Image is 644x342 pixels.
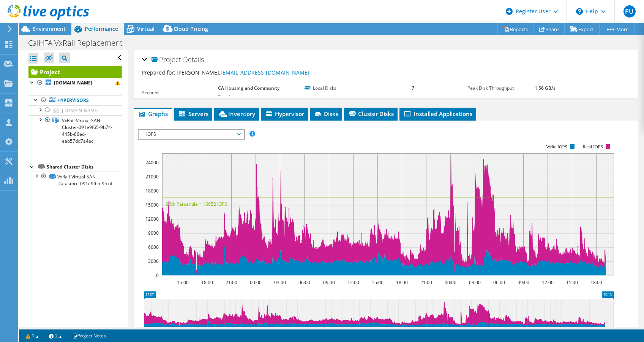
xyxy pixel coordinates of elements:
[47,162,122,172] div: Shared Cluster Disks
[590,279,602,286] text: 18:00
[28,95,122,105] a: Hypervisors
[403,110,472,118] span: Installed Applications
[221,69,309,76] a: [EMAIL_ADDRESS][DOMAIN_NAME]
[518,279,529,286] text: 09:00
[28,172,122,188] a: VxRail-Virtual-SAN-Datastore-091e9f65-9b74
[62,117,112,144] span: VxRail-Virtual-SAN-Cluster-091e9f65-9b74-445b-86ec-eab57dd7a4ec
[28,115,122,146] a: VxRail-Virtual-SAN-Cluster-091e9f65-9b74-445b-86ec-eab57dd7a4ec
[148,258,159,264] text: 3000
[145,188,159,194] text: 18000
[534,23,565,35] a: Share
[148,244,159,250] text: 6000
[250,279,262,286] text: 00:00
[274,279,286,286] text: 03:00
[67,331,111,340] a: Project Notes
[28,105,122,115] a: [DOMAIN_NAME]
[177,279,189,286] text: 15:00
[599,23,635,35] a: More
[469,279,481,286] text: 03:00
[142,69,175,76] label: Prepared for:
[62,107,99,114] span: [DOMAIN_NAME]
[542,279,554,286] text: 12:00
[138,110,168,118] span: Graphs
[218,85,279,100] b: CA Housing and Community Development
[174,25,208,32] span: Cloud Pricing
[28,78,122,88] a: [DOMAIN_NAME]
[493,279,505,286] text: 06:00
[166,201,227,207] text: 95th Percentile = 16652 IOPS
[21,331,44,340] a: 1
[576,8,583,15] svg: \n
[467,84,535,92] label: Peak Disk Throughput
[178,110,208,118] span: Servers
[145,173,159,180] text: 21000
[152,56,181,64] span: Project
[412,85,414,91] b: 7
[201,279,213,286] text: 18:00
[298,279,310,286] text: 06:00
[32,25,66,32] span: Environment
[396,279,408,286] text: 18:00
[323,279,335,286] text: 09:00
[564,23,600,35] a: Export
[148,230,159,236] text: 9000
[348,110,394,118] span: Cluster Disks
[305,84,412,92] label: Local Disks
[226,279,237,286] text: 21:00
[546,144,567,150] text: Write IOPS
[145,202,159,208] text: 15000
[44,331,67,340] a: 2
[347,279,359,286] text: 12:00
[535,85,556,91] b: 1.56 GB/s
[566,279,578,286] text: 15:00
[314,110,338,118] span: Disks
[372,279,384,286] text: 15:00
[445,279,456,286] text: 00:00
[420,279,432,286] text: 21:00
[497,23,534,35] a: Reports
[145,216,159,222] text: 12000
[145,159,159,166] text: 24000
[265,110,304,118] span: Hypervisor
[85,25,118,32] span: Performance
[218,110,255,118] span: Inventory
[142,130,240,139] span: IOPS
[183,55,204,64] span: Details
[25,39,134,47] h1: CalHFA VxRail Replacement
[137,25,155,32] span: Virtual
[582,144,603,150] text: Read IOPS
[54,80,92,86] b: [DOMAIN_NAME]
[156,272,159,278] text: 0
[142,89,218,97] label: Account
[28,66,122,78] a: Project
[623,5,636,17] span: PU
[177,69,309,76] span: [PERSON_NAME],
